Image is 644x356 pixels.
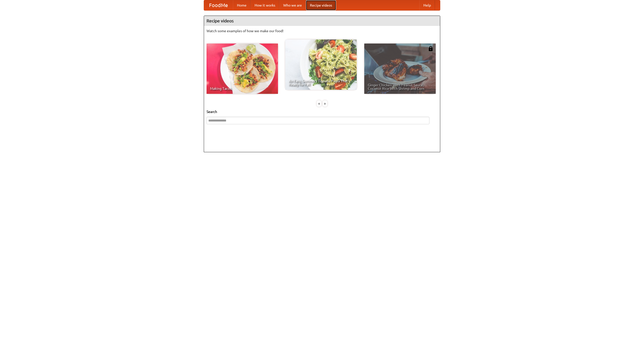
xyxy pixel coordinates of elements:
a: How it works [251,0,279,10]
a: Who we are [279,0,306,10]
a: Home [233,0,251,10]
a: Recipe videos [306,0,336,10]
div: « [317,100,321,107]
p: Watch some examples of how we make our food! [207,28,437,33]
a: Making Tacos [207,44,278,94]
a: FoodMe [204,0,233,10]
a: An Easy, Summery Tomato Pasta That's Ready for Fall [285,39,357,90]
h4: Recipe videos [204,16,440,26]
img: 483408.png [428,46,433,51]
h5: Search [207,109,437,114]
span: Making Tacos [210,87,274,90]
div: » [323,100,327,107]
span: An Easy, Summery Tomato Pasta That's Ready for Fall [289,79,353,86]
a: Help [419,0,435,10]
